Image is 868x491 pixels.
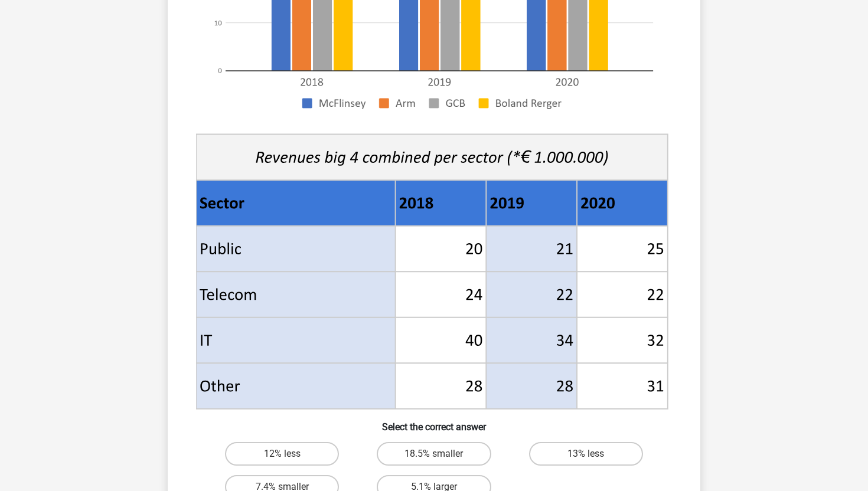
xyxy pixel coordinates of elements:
[187,412,681,433] h6: Select the correct answer
[225,442,339,466] label: 12% less
[529,442,643,466] label: 13% less
[377,442,491,466] label: 18.5% smaller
